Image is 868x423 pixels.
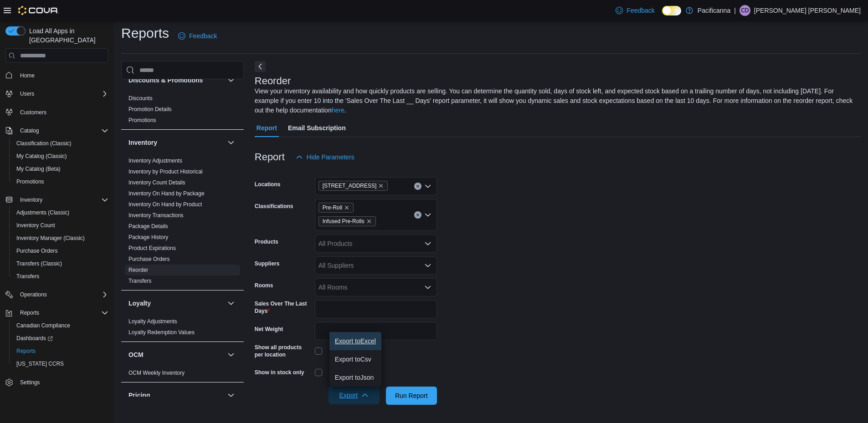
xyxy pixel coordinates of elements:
[128,256,170,262] a: Purchase Orders
[26,26,108,45] span: Load All Apps in [GEOGRAPHIC_DATA]
[20,379,40,386] span: Settings
[20,109,46,116] span: Customers
[13,320,74,331] a: Canadian Compliance
[13,346,39,357] a: Reports
[9,150,112,163] button: My Catalog (Classic)
[16,335,53,342] span: Dashboards
[16,307,43,318] button: Reports
[292,148,358,166] button: Hide Parameters
[255,326,283,333] label: Net Weight
[740,5,750,16] div: Connor Daigle
[734,5,736,16] p: |
[13,333,56,344] a: Dashboards
[329,350,381,368] button: Export toCsv
[9,319,112,332] button: Canadian Compliance
[5,65,108,413] nav: Complex example
[2,306,112,319] button: Reports
[226,75,236,86] button: Discounts & Promotions
[121,367,244,382] div: OCM
[128,95,153,102] span: Discounts
[16,247,58,255] span: Purchase Orders
[175,27,221,45] a: Feedback
[128,158,182,164] a: Inventory Adjustments
[16,209,69,216] span: Adjustments (Classic)
[13,151,108,162] span: My Catalog (Classic)
[2,194,112,206] button: Inventory
[128,138,224,147] button: Inventory
[414,183,421,190] button: Clear input
[128,234,168,241] span: Package History
[128,168,203,175] span: Inventory by Product Historical
[128,117,156,123] a: Promotions
[128,255,170,263] span: Purchase Orders
[395,391,428,400] span: Run Report
[16,347,36,355] span: Reports
[318,181,388,191] span: #7 - 425 Simcoe Street
[255,300,311,315] label: Sales Over The Last Days
[128,117,156,124] span: Promotions
[424,284,431,291] button: Open list of options
[16,307,108,318] span: Reports
[9,270,112,283] button: Transfers
[2,68,112,82] button: Home
[128,245,176,252] span: Product Expirations
[16,70,38,81] a: Home
[424,240,431,247] button: Open list of options
[255,369,304,376] label: Show in stock only
[424,262,431,269] button: Open list of options
[307,153,354,162] span: Hide Parameters
[128,168,203,175] a: Inventory by Product Historical
[121,316,244,341] div: Loyalty
[9,219,112,232] button: Inventory Count
[323,203,342,212] span: Pre-Roll
[128,106,172,113] span: Promotion Details
[128,138,157,147] h3: Inventory
[20,309,39,316] span: Reports
[226,298,236,309] button: Loyalty
[13,333,108,344] span: Dashboards
[13,163,108,174] span: My Catalog (Beta)
[128,190,205,197] a: Inventory On Hand by Package
[128,212,184,219] span: Inventory Transactions
[2,106,112,119] button: Customers
[255,344,311,358] label: Show all products per location
[9,137,112,150] button: Classification (Classic)
[128,277,151,285] span: Transfers
[16,234,85,242] span: Inventory Manager (Classic)
[189,31,217,41] span: Feedback
[226,137,236,148] button: Inventory
[318,203,354,213] span: Pre-Roll
[16,125,108,136] span: Catalog
[323,181,377,190] span: [STREET_ADDRESS]
[329,386,380,404] button: Export
[16,69,108,81] span: Home
[128,370,185,376] a: OCM Weekly Inventory
[16,125,42,136] button: Catalog
[13,258,108,269] span: Transfers (Classic)
[128,329,195,336] a: Loyalty Redemption Values
[16,289,51,300] button: Operations
[662,6,681,15] input: Dark Mode
[128,350,144,359] h3: OCM
[128,212,184,219] a: Inventory Transactions
[121,93,244,129] div: Discounts & Promotions
[128,299,224,308] button: Loyalty
[16,178,44,185] span: Promotions
[378,183,384,189] button: Remove #7 - 425 Simcoe Street from selection in this group
[366,219,372,224] button: Remove Infused Pre-Rolls from selection in this group
[255,282,273,289] label: Rooms
[335,356,376,363] span: Export to Csv
[128,179,185,186] span: Inventory Count Details
[288,119,346,137] span: Email Subscription
[13,271,108,282] span: Transfers
[9,345,112,357] button: Reports
[128,201,202,208] a: Inventory On Hand by Product
[255,61,266,72] button: Next
[257,119,277,137] span: Report
[9,163,112,175] button: My Catalog (Beta)
[20,196,42,204] span: Inventory
[13,233,88,244] a: Inventory Manager (Classic)
[16,153,67,160] span: My Catalog (Classic)
[16,360,64,367] span: [US_STATE] CCRS
[424,183,431,190] button: Open list of options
